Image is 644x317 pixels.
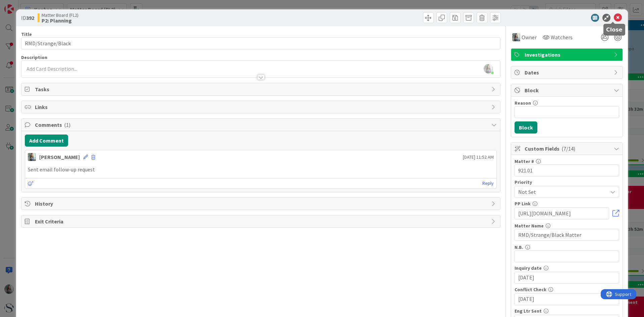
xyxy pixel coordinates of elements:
span: Matter Board (FL2) [42,12,78,18]
label: N.B. [515,244,523,250]
span: Exit Criteria [35,217,488,225]
label: Matter # [515,158,534,164]
span: Owner [522,33,537,41]
input: MM/DD/YYYY [518,272,615,283]
input: type card name here... [21,37,500,49]
b: P2: Planning [42,18,78,23]
span: Investigations [525,51,610,59]
label: Matter Name [515,223,544,229]
p: Sent email follow-up request [28,166,494,173]
img: LG [28,153,36,161]
div: Inquiry date [515,266,619,270]
span: Custom Fields [525,145,610,153]
span: ID [21,14,34,22]
span: History [35,200,488,208]
span: Support [14,1,31,9]
div: PP Link [515,201,619,206]
span: Block [525,86,610,94]
span: Dates [525,68,610,76]
span: Not Set [518,187,604,197]
button: Block [515,121,537,134]
h5: Close [606,27,623,33]
a: Reply [482,179,494,188]
input: MM/DD/YYYY [518,294,615,305]
div: Priority [515,180,619,184]
div: Conflict Check [515,287,619,292]
div: [PERSON_NAME] [39,153,80,161]
span: Links [35,103,488,111]
img: LG [512,33,520,41]
button: Add Comment [25,135,68,147]
label: Title [21,31,32,37]
span: [DATE] 11:52 AM [463,154,494,161]
span: Description [21,54,47,60]
span: Comments [35,121,488,129]
div: Eng Ltr Sent [515,309,619,313]
span: ( 1 ) [64,121,70,128]
b: 392 [26,14,34,21]
span: Tasks [35,85,488,93]
span: ( 7/14 ) [561,145,575,152]
img: rLi0duIwdXKeAjdQXJDsMyXj65TIn6mC.jpg [484,64,493,73]
span: Watchers [551,33,573,41]
label: Reason [515,100,531,106]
